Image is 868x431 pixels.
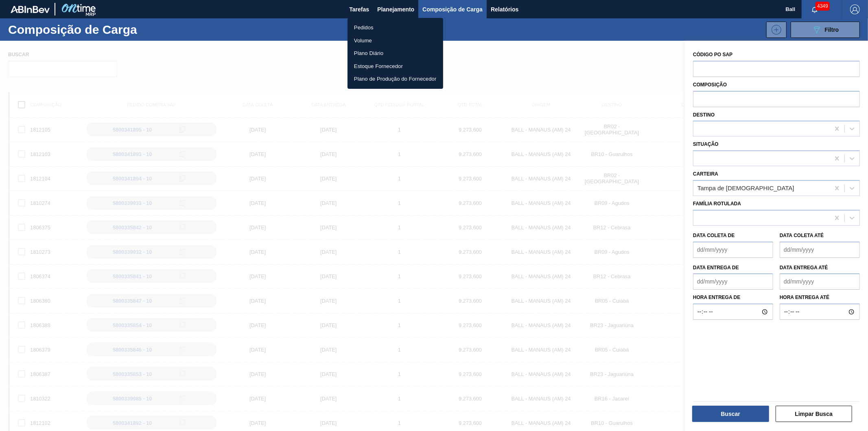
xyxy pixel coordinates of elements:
[348,60,443,73] a: Estoque Fornecedor
[348,34,443,47] a: Volume
[348,47,443,60] a: Plano Diário
[348,73,443,86] a: Plano de Produção do Fornecedor
[348,21,443,34] a: Pedidos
